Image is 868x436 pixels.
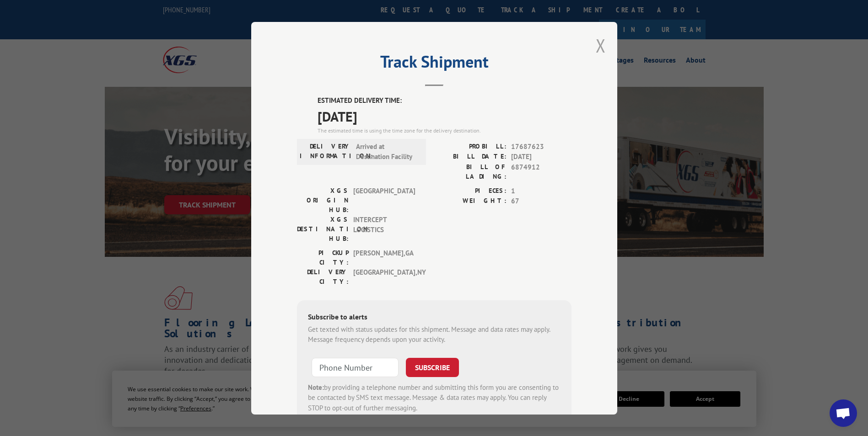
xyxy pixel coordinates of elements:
label: PROBILL: [434,141,507,152]
input: Phone Number [312,357,399,377]
button: Close modal [596,33,606,58]
label: WEIGHT: [434,196,507,207]
div: Open chat [830,399,857,427]
h2: Track Shipment [297,55,571,73]
strong: Note: [308,383,324,391]
span: [GEOGRAPHIC_DATA] , NY [353,267,415,286]
span: [DATE] [511,152,571,162]
div: Subscribe to alerts [308,311,561,324]
label: DELIVERY CITY: [297,267,349,286]
label: DELIVERY INFORMATION: [300,141,351,162]
div: by providing a telephone number and submitting this form you are consenting to be contacted by SM... [308,382,561,413]
span: 1 [511,186,571,196]
span: 6874912 [511,162,571,181]
span: [GEOGRAPHIC_DATA] [353,186,415,214]
span: [DATE] [318,106,571,126]
label: XGS ORIGIN HUB: [297,186,349,214]
label: BILL OF LADING: [434,162,507,181]
span: INTERCEPT LOGISTICS [353,214,415,243]
span: Arrived at Destination Facility [356,141,418,162]
div: The estimated time is using the time zone for the delivery destination. [318,126,571,134]
span: 17687623 [511,141,571,152]
span: [PERSON_NAME] , GA [353,248,415,267]
div: Get texted with status updates for this shipment. Message and data rates may apply. Message frequ... [308,324,561,345]
label: PIECES: [434,186,507,196]
label: ESTIMATED DELIVERY TIME: [318,96,571,106]
label: PICKUP CITY: [297,248,349,267]
label: XGS DESTINATION HUB: [297,214,349,243]
label: BILL DATE: [434,152,507,162]
button: SUBSCRIBE [406,357,459,377]
span: 67 [511,196,571,207]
